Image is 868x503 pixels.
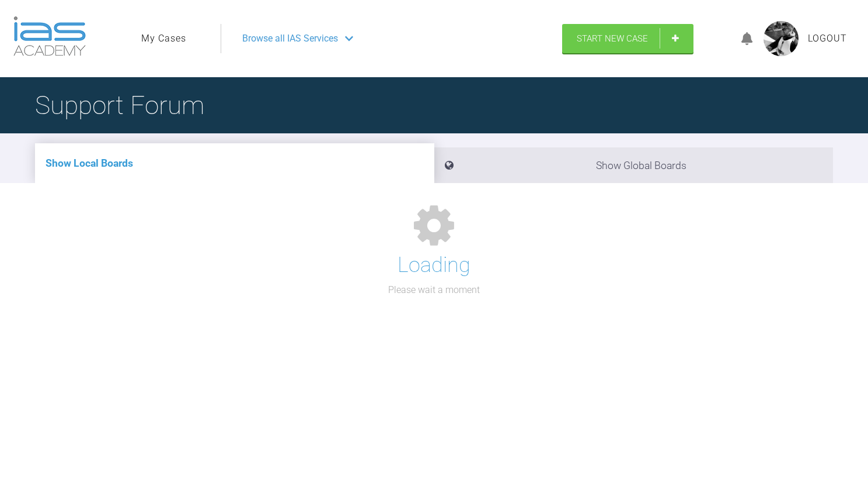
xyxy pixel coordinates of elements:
span: Browse all IAS Services [242,31,338,46]
a: Start New Case [562,24,693,53]
li: Show Global Boards [434,147,834,183]
h1: Loading [398,249,470,282]
h1: Support Forum [35,85,204,126]
img: logo-light.3e3ef733.png [13,16,86,56]
p: Please wait a moment [388,282,480,298]
a: My Cases [141,31,186,46]
span: Start New Case [577,33,648,44]
li: Show Local Boards [35,143,434,183]
img: profile.png [764,21,799,56]
a: Logout [808,31,847,46]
